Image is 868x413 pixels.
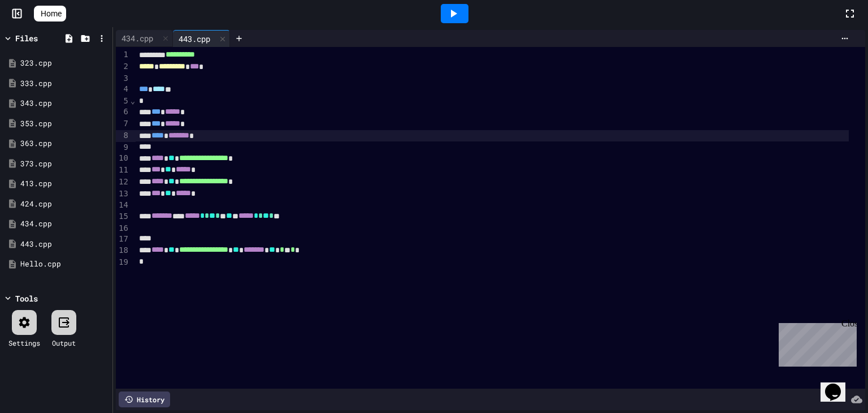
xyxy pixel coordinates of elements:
span: Home [41,8,62,19]
iframe: chat widget [821,368,857,402]
div: 424.cpp [20,199,108,210]
div: 373.cpp [20,158,108,170]
div: 443.cpp [173,30,230,47]
div: 434.cpp [20,218,108,230]
div: 14 [116,200,130,211]
div: 15 [116,211,130,223]
div: 443.cpp [20,239,108,250]
div: Chat with us now!Close [5,5,78,72]
div: 443.cpp [173,33,216,45]
div: 12 [116,177,130,188]
div: 2 [116,61,130,73]
div: 434.cpp [116,32,159,44]
div: 323.cpp [20,58,108,69]
div: 17 [116,234,130,245]
div: Hello.cpp [20,259,108,270]
div: 363.cpp [20,138,108,149]
div: 11 [116,165,130,177]
a: Home [34,6,66,21]
div: 7 [116,118,130,130]
div: 3 [116,73,130,84]
div: Settings [8,338,40,348]
div: 333.cpp [20,78,108,89]
div: 19 [116,257,130,268]
div: 6 [116,106,130,118]
div: 343.cpp [20,98,108,109]
span: Fold line [130,96,136,105]
div: Output [52,338,76,348]
div: Tools [15,292,38,304]
div: Files [15,32,38,44]
div: 8 [116,130,130,142]
div: 434.cpp [116,30,173,47]
iframe: chat widget [774,319,857,367]
div: History [119,392,170,407]
div: 5 [116,96,130,107]
div: 18 [116,245,130,257]
div: 413.cpp [20,178,108,190]
div: 9 [116,142,130,153]
div: 13 [116,188,130,200]
div: 4 [116,84,130,96]
div: 16 [116,223,130,234]
div: 353.cpp [20,118,108,130]
div: 10 [116,153,130,165]
div: 1 [116,49,130,61]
